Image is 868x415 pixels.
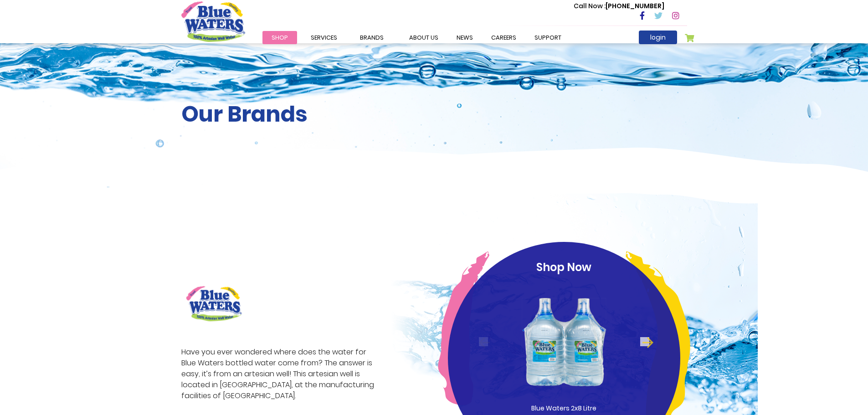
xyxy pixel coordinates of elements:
[438,251,489,405] img: pink-curve.png
[520,280,608,404] img: Blue_Waters_2x8_Litre_1_1.png
[447,31,482,44] a: News
[482,31,525,44] a: careers
[272,33,288,42] span: Shop
[360,33,384,42] span: Brands
[507,404,621,413] p: Blue Waters 2x8 Litre
[525,31,570,44] a: support
[465,259,663,276] p: Shop Now
[479,337,488,346] button: Previous
[640,337,649,346] button: Next
[181,1,245,41] a: store logo
[181,281,247,326] img: brand logo
[311,33,337,42] span: Services
[574,1,606,10] span: Call Now :
[574,1,664,11] p: [PHONE_NUMBER]
[400,31,447,44] a: about us
[181,101,687,128] h2: Our Brands
[639,31,677,44] a: login
[181,347,379,401] p: Have you ever wondered where does the water for Blue Waters bottled water come from? The answer i...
